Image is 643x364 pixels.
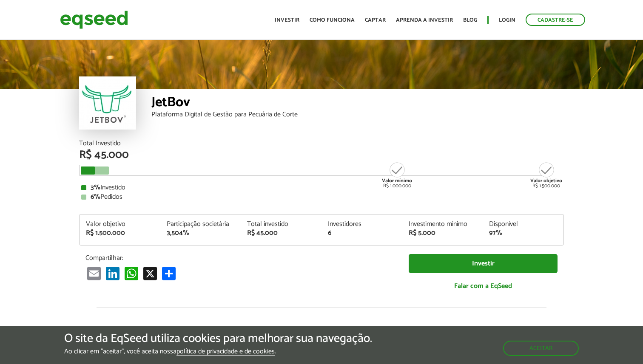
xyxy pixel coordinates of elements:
strong: 6% [91,191,100,203]
a: WhatsApp [123,266,140,280]
div: R$ 1.500.000 [530,161,562,189]
a: Captar [365,17,386,23]
a: Falar com a EqSeed [409,277,558,295]
div: Investimento mínimo [409,221,477,228]
a: política de privacidade e de cookies [176,348,275,356]
div: Total investido [247,221,315,228]
div: Plataforma Digital de Gestão para Pecuária de Corte [151,111,564,118]
a: Como funciona [310,17,355,23]
p: Ao clicar em "aceitar", você aceita nossa . [64,347,372,356]
div: R$ 45.000 [79,150,564,161]
a: X [142,266,159,280]
a: Blog [463,17,477,23]
a: Login [499,17,515,23]
a: LinkedIn [104,266,121,280]
div: Investido [81,184,562,191]
div: 6 [328,230,396,237]
a: Aprenda a investir [396,17,453,23]
div: Disponível [489,221,557,228]
div: Valor objetivo [86,221,154,228]
div: 97% [489,230,557,237]
p: Compartilhar: [85,254,396,262]
a: Investir [275,17,299,23]
div: R$ 1.500.000 [86,230,154,237]
strong: 3% [91,182,100,193]
div: Investidores [328,221,396,228]
div: Participação societária [167,221,235,228]
a: Cadastre-se [526,14,585,26]
strong: Valor mínimo [382,177,412,185]
strong: Valor objetivo [530,177,562,185]
div: R$ 1.000.000 [381,161,413,189]
h5: O site da EqSeed utiliza cookies para melhorar sua navegação. [64,332,372,345]
div: R$ 5.000 [409,230,477,237]
div: Pedidos [81,194,562,200]
img: EqSeed [60,8,128,31]
a: Compartilhar [160,266,177,280]
div: Total Investido [79,140,564,147]
div: JetBov [151,96,564,111]
a: Investir [409,254,558,273]
a: Email [85,266,102,280]
div: 3,504% [167,230,235,237]
div: R$ 45.000 [247,230,315,237]
button: Aceitar [503,341,579,356]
